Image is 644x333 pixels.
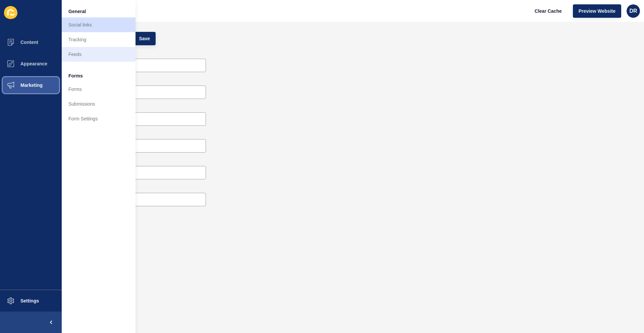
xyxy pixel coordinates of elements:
[62,111,136,126] a: Form Settings
[62,82,136,97] a: Forms
[529,4,568,18] button: Clear Cache
[579,8,615,14] span: Preview Website
[62,97,136,111] a: Submissions
[133,32,156,45] button: Save
[535,8,562,14] span: Clear Cache
[139,35,150,42] span: Save
[62,47,136,62] a: Feeds
[629,8,637,14] span: DR
[68,72,83,79] span: Forms
[573,4,621,18] button: Preview Website
[62,32,136,47] a: Tracking
[62,17,136,32] a: Social links
[68,8,86,15] span: General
